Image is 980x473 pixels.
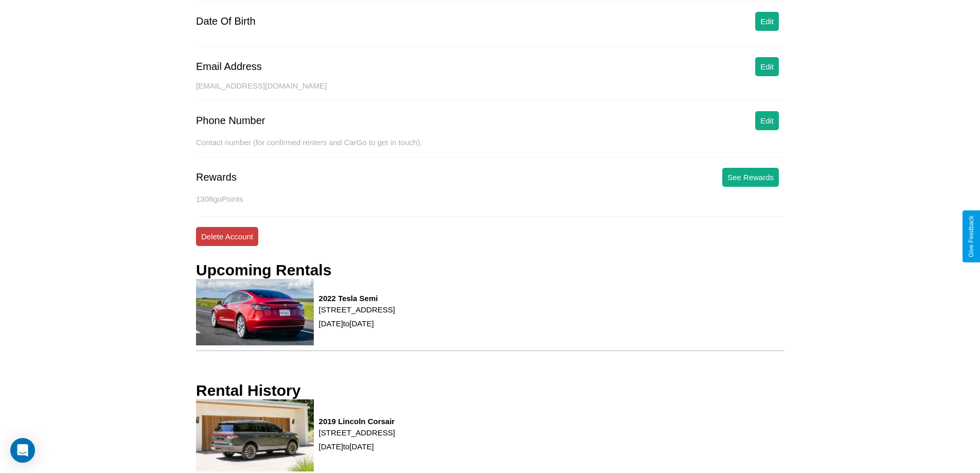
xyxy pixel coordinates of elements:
[755,57,779,76] button: Edit
[319,294,395,303] h3: 2022 Tesla Semi
[319,426,395,440] p: [STREET_ADDRESS]
[319,440,395,453] p: [DATE] to [DATE]
[196,261,331,279] h3: Upcoming Rentals
[319,417,395,426] h3: 2019 Lincoln Corsair
[196,15,256,27] div: Date Of Birth
[196,61,262,73] div: Email Address
[196,399,314,471] img: rental
[319,303,395,317] p: [STREET_ADDRESS]
[196,115,265,127] div: Phone Number
[196,171,237,183] div: Rewards
[196,192,784,206] p: 1308 goPoints
[196,227,258,246] button: Delete Account
[755,111,779,130] button: Edit
[10,438,35,463] div: Open Intercom Messenger
[196,138,784,157] div: Contact number (for confirmed renters and CarGo to get in touch).
[196,382,300,399] h3: Rental History
[722,168,779,187] button: See Rewards
[196,81,784,101] div: [EMAIL_ADDRESS][DOMAIN_NAME]
[755,12,779,31] button: Edit
[968,216,975,257] div: Give Feedback
[196,279,314,345] img: rental
[319,317,395,330] p: [DATE] to [DATE]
